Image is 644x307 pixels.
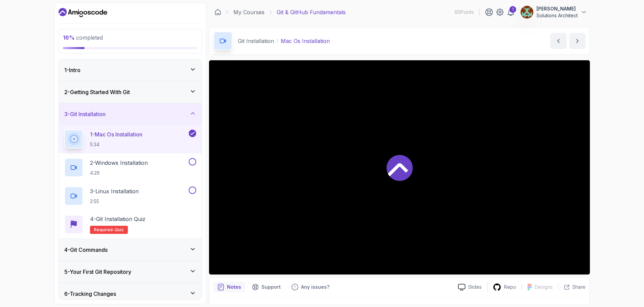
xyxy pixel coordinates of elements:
button: 2-Getting Started With Git [59,81,202,103]
button: notes button [213,282,245,292]
span: Required- [94,227,115,233]
p: 85 Points [455,9,474,16]
a: Dashboard [214,9,221,16]
button: 1-Mac Os Installation5:34 [64,130,196,149]
img: user profile image [521,6,533,19]
div: 1 [509,6,516,13]
span: completed [63,34,103,41]
h3: 5 - Your First Git Repository [64,268,131,276]
span: quiz [115,227,124,233]
h3: 2 - Getting Started With Git [64,88,130,96]
p: Git Installation [238,37,274,45]
a: My Courses [233,8,264,16]
h3: 3 - Git Installation [64,110,106,118]
a: Repo [487,283,522,291]
p: 5:34 [90,141,142,148]
p: Notes [227,284,241,290]
p: 1 - Mac Os Installation [90,130,142,138]
button: 4-Git Installation QuizRequired-quiz [64,215,196,234]
p: Slides [468,284,482,290]
p: 2 - Windows Installation [90,159,148,167]
a: 1 [507,8,515,16]
button: previous content [550,33,567,49]
h3: 6 - Tracking Changes [64,290,116,298]
p: Mac Os Installation [281,37,330,45]
button: 1-Intro [59,59,202,81]
p: [PERSON_NAME] [536,5,578,12]
h3: 4 - Git Commands [64,246,108,254]
p: Solutions Architect [536,12,578,19]
button: user profile image[PERSON_NAME]Solutions Architect [520,5,587,19]
button: 6-Tracking Changes [59,283,202,305]
button: next content [569,33,585,49]
p: Designs [535,284,553,290]
button: 4-Git Commands [59,239,202,261]
button: Support button [248,282,285,292]
h3: 1 - Intro [64,66,80,74]
p: Support [261,284,281,290]
span: 16 % [63,34,75,41]
p: 3 - Linux Installation [90,187,139,195]
p: 2:55 [90,198,139,205]
p: Any issues? [301,284,329,290]
a: Slides [453,284,487,291]
p: Git & GitHub Fundamentals [277,8,346,16]
button: 5-Your First Git Repository [59,261,202,283]
button: Feedback button [287,282,333,292]
button: 3-Linux Installation2:55 [64,187,196,205]
a: Dashboard [59,7,107,18]
p: 4:26 [90,170,148,176]
p: Share [572,284,585,290]
button: 3-Git Installation [59,103,202,125]
p: Repo [504,284,516,290]
button: Share [558,284,585,290]
button: 2-Windows Installation4:26 [64,158,196,177]
p: 4 - Git Installation Quiz [90,215,145,223]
